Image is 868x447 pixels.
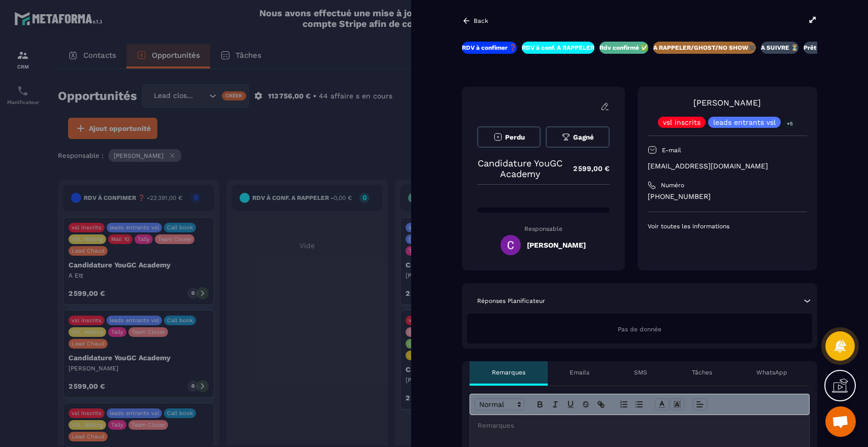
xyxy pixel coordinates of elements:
[662,146,681,154] p: E-mail
[661,181,684,189] p: Numéro
[634,368,647,376] p: SMS
[573,133,594,141] span: Gagné
[527,241,586,249] h5: [PERSON_NAME]
[648,192,807,201] p: [PHONE_NUMBER]
[756,368,787,376] p: WhatsApp
[477,225,610,232] p: Responsable
[505,133,525,141] span: Perdu
[477,297,545,305] p: Réponses Planificateur
[618,326,661,333] span: Pas de donnée
[648,161,807,171] p: [EMAIL_ADDRESS][DOMAIN_NAME]
[713,119,776,126] p: leads entrants vsl
[693,98,761,108] a: [PERSON_NAME]
[477,158,563,179] p: Candidature YouGC Academy
[692,368,712,376] p: Tâches
[563,159,610,179] p: 2 599,00 €
[663,119,700,126] p: vsl inscrits
[546,126,609,148] button: Gagné
[570,368,589,376] p: Emails
[648,222,807,230] p: Voir toutes les informations
[825,406,856,437] div: Ouvrir le chat
[783,118,796,129] p: +5
[492,368,525,376] p: Remarques
[477,126,541,148] button: Perdu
